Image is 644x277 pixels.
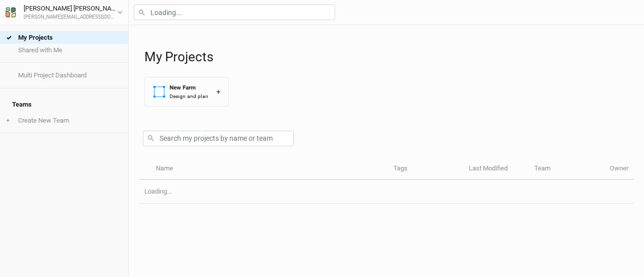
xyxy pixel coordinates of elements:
div: [PERSON_NAME] [PERSON_NAME] [24,4,117,14]
div: [PERSON_NAME][EMAIL_ADDRESS][DOMAIN_NAME] [24,14,117,21]
div: Design and plan [170,93,208,100]
th: Last Modified [463,158,529,180]
button: New FarmDesign and plan+ [144,77,229,107]
th: Tags [388,158,463,180]
div: New Farm [170,83,208,92]
th: Owner [604,158,634,180]
h4: Teams [6,95,122,115]
input: Search my projects by name or team [143,131,294,146]
td: Loading... [139,180,634,204]
th: Name [150,158,387,180]
span: + [6,117,10,125]
h1: My Projects [144,49,634,65]
th: Team [529,158,604,180]
button: [PERSON_NAME] [PERSON_NAME][PERSON_NAME][EMAIL_ADDRESS][DOMAIN_NAME] [5,3,123,21]
div: + [216,86,220,97]
input: Loading... [134,5,335,20]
